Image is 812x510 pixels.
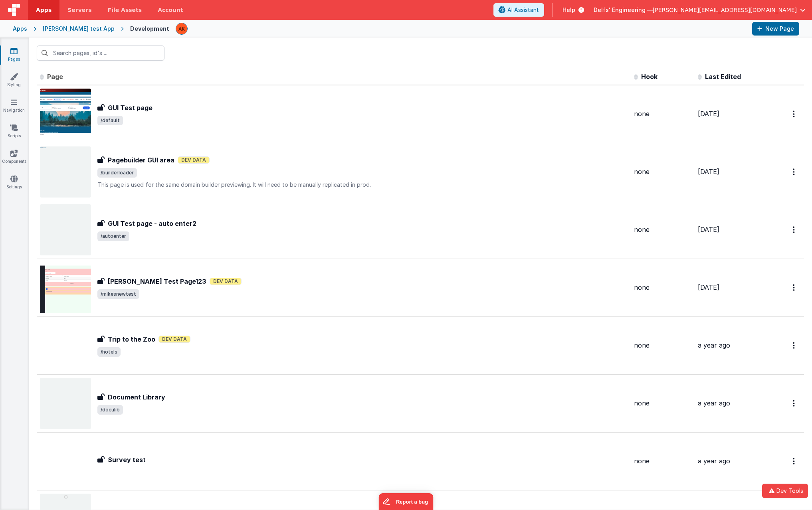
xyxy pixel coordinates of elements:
[108,219,196,228] h3: GUI Test page - auto enter2
[97,289,139,299] span: /mikesnewtest
[37,45,164,61] input: Search pages, id's ...
[43,25,115,33] div: [PERSON_NAME] test App
[653,6,797,14] span: [PERSON_NAME][EMAIL_ADDRESS][DOMAIN_NAME]
[705,73,741,81] span: Last Edited
[788,221,801,238] button: Options
[108,277,206,286] h3: [PERSON_NAME] Test Page123
[379,493,434,510] iframe: Marker.io feedback button
[108,155,174,165] h3: Pagebuilder GUI area
[108,6,142,14] span: File Assets
[762,484,808,498] button: Dev Tools
[634,457,691,466] div: none
[594,6,806,14] button: Delfs' Engineering — [PERSON_NAME][EMAIL_ADDRESS][DOMAIN_NAME]
[788,337,801,354] button: Options
[176,23,187,34] img: ebf081d0b1edb0bbbcafdafffd602966
[108,334,155,344] h3: Trip to the Zoo
[788,453,801,469] button: Options
[634,167,691,176] div: none
[493,3,544,17] button: AI Assistant
[97,181,628,189] p: This page is used for the same domain builder previewing. It will need to be manually replicated ...
[67,6,91,14] span: Servers
[594,6,653,14] span: Delfs' Engineering —
[698,283,719,291] span: [DATE]
[97,168,137,178] span: /builderloader
[634,283,691,292] div: none
[130,25,169,33] div: Development
[634,399,691,408] div: none
[698,110,719,118] span: [DATE]
[634,225,691,234] div: none
[158,336,190,343] span: Dev Data
[108,103,152,113] h3: GUI Test page
[108,455,146,465] h3: Survey test
[13,25,27,33] div: Apps
[47,73,63,81] span: Page
[788,106,801,122] button: Options
[507,6,539,14] span: AI Assistant
[698,399,730,407] span: a year ago
[698,341,730,349] span: a year ago
[97,231,129,241] span: /autoenter
[634,341,691,350] div: none
[788,395,801,411] button: Options
[178,156,210,164] span: Dev Data
[634,109,691,119] div: none
[562,6,575,14] span: Help
[788,164,801,180] button: Options
[210,278,242,285] span: Dev Data
[36,6,51,14] span: Apps
[97,405,123,415] span: /doculib
[752,22,799,36] button: New Page
[97,116,123,125] span: /default
[698,225,719,233] span: [DATE]
[641,73,658,81] span: Hook
[108,392,165,402] h3: Document Library
[698,457,730,465] span: a year ago
[788,279,801,296] button: Options
[97,347,121,357] span: /hotels
[698,168,719,176] span: [DATE]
